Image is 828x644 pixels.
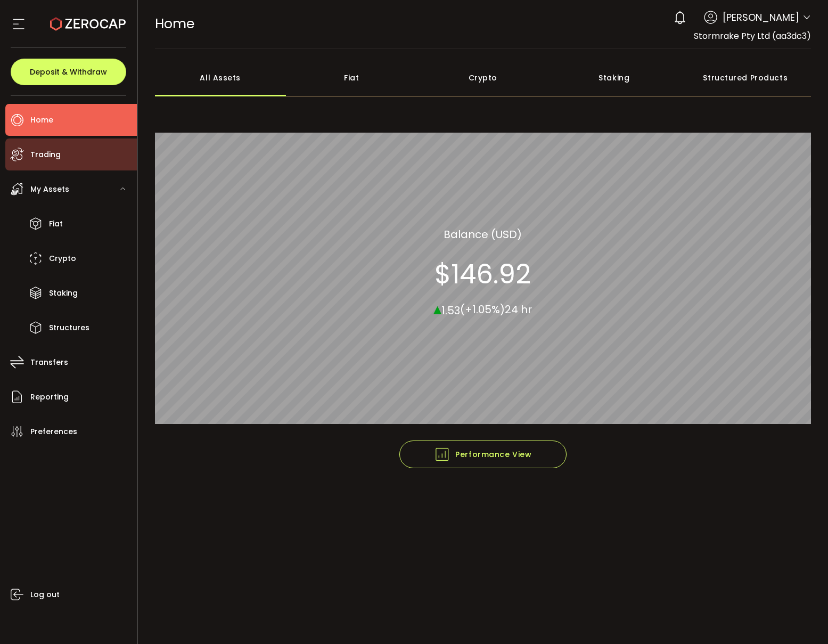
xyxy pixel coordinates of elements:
[30,68,107,76] span: Deposit & Withdraw
[441,303,460,317] span: 1.53
[694,30,811,42] span: Stormrake Pty Ltd (aa3dc3)
[30,112,53,128] span: Home
[30,355,68,370] span: Transfers
[723,10,799,25] span: [PERSON_NAME]
[11,59,126,85] button: Deposit & Withdraw
[30,587,60,602] span: Log out
[417,59,549,96] div: Crypto
[548,59,680,96] div: Staking
[286,59,417,96] div: Fiat
[155,59,286,96] div: All Assets
[30,147,61,162] span: Trading
[399,441,567,468] button: Performance View
[30,389,69,405] span: Reporting
[701,529,828,644] iframe: Chat Widget
[434,446,531,462] span: Performance View
[30,424,77,439] span: Preferences
[155,14,194,33] span: Home
[460,302,505,317] span: (+1.05%)
[49,320,89,336] span: Structures
[505,302,532,317] span: 24 hr
[444,226,522,242] section: Balance (USD)
[49,216,63,232] span: Fiat
[49,286,78,301] span: Staking
[30,182,69,197] span: My Assets
[435,258,531,290] section: $146.92
[433,297,441,320] span: ▴
[49,251,76,266] span: Crypto
[680,59,811,96] div: Structured Products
